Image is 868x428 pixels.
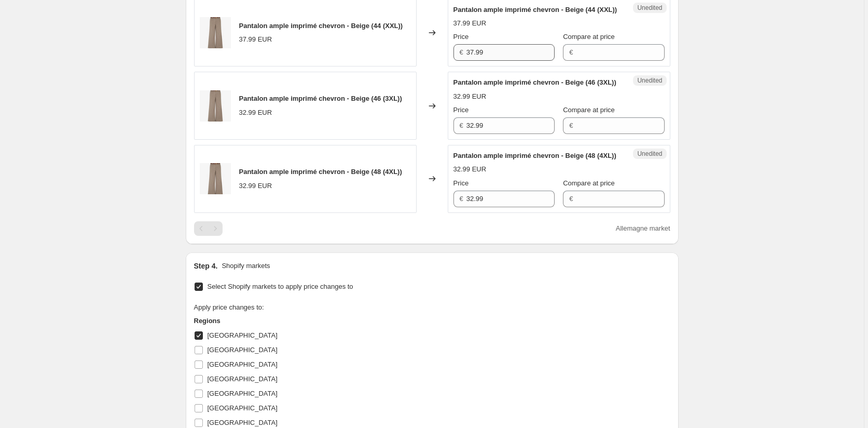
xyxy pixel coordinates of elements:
span: [GEOGRAPHIC_DATA] [208,390,278,397]
img: JOA-3930-1_80x.jpg [200,163,231,194]
span: Pantalon ample imprimé chevron - Beige (46 (3XL)) [239,95,402,102]
span: € [460,122,463,129]
img: JOA-3930-1_80x.jpg [200,17,231,48]
span: Unedited [637,76,662,85]
div: 37.99 EUR [453,18,487,29]
div: 32.99 EUR [239,181,272,191]
span: Pantalon ample imprimé chevron - Beige (48 (4XL)) [239,168,402,176]
span: Pantalon ample imprimé chevron - Beige (44 (XXL)) [453,6,617,14]
div: 37.99 EUR [239,34,272,45]
span: € [460,195,463,203]
h2: Step 4. [194,261,218,271]
span: Apply price changes to: [194,303,264,311]
span: Price [453,33,469,41]
nav: Pagination [194,221,223,236]
span: Compare at price [563,106,615,114]
span: Price [453,106,469,114]
span: € [569,195,573,203]
span: Compare at price [563,33,615,41]
span: [GEOGRAPHIC_DATA] [208,331,278,339]
div: 32.99 EUR [453,91,487,102]
h3: Regions [194,316,391,326]
span: [GEOGRAPHIC_DATA] [208,346,278,354]
span: Pantalon ample imprimé chevron - Beige (46 (3XL)) [453,78,616,86]
span: € [569,48,573,56]
span: Allemagne market [616,224,670,232]
div: 32.99 EUR [239,108,272,118]
span: € [460,48,463,56]
span: Unedited [637,4,662,12]
span: Pantalon ample imprimé chevron - Beige (44 (XXL)) [239,22,403,30]
span: [GEOGRAPHIC_DATA] [208,419,278,426]
img: JOA-3930-1_80x.jpg [200,90,231,122]
span: Pantalon ample imprimé chevron - Beige (48 (4XL)) [453,152,616,159]
div: 32.99 EUR [453,164,487,175]
span: Price [453,179,469,187]
p: Shopify markets [222,261,270,271]
span: [GEOGRAPHIC_DATA] [208,404,278,412]
span: [GEOGRAPHIC_DATA] [208,375,278,383]
span: Compare at price [563,179,615,187]
span: [GEOGRAPHIC_DATA] [208,360,278,368]
span: Select Shopify markets to apply price changes to [208,283,353,290]
span: € [569,122,573,129]
span: Unedited [637,150,662,158]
